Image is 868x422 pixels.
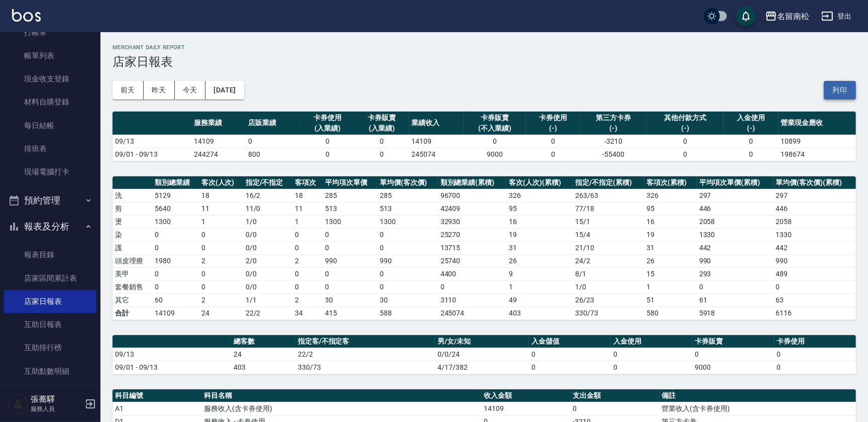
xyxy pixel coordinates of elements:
td: 0 [199,280,243,293]
td: 42409 [438,202,507,215]
div: 第三方卡券 [583,113,644,123]
td: 0 [571,402,660,415]
td: 26 [506,254,573,267]
div: (-) [583,123,644,134]
td: 22/2 [243,306,292,320]
th: 單均價(客次價) [377,176,438,189]
td: 22/2 [295,348,435,361]
th: 類別總業績 [152,176,199,189]
div: (入業績) [303,123,352,134]
td: 245074 [409,148,463,161]
td: 61 [697,293,774,306]
td: 9000 [693,361,775,374]
td: 染 [113,228,152,241]
td: 49 [506,293,573,306]
td: 580 [644,306,697,320]
table: a dense table [113,176,856,320]
p: 服務人員 [31,404,82,413]
td: -3210 [581,135,646,148]
th: 平均項次單價 [322,176,377,189]
td: 美甲 [113,267,152,280]
td: 0 [724,148,778,161]
td: 0 [292,280,322,293]
td: 95 [506,202,573,215]
a: 帳單列表 [4,44,96,67]
td: 0 [322,267,377,280]
td: 2 [199,254,243,267]
td: A1 [113,402,201,415]
td: 19 [644,228,697,241]
td: 0 / 0 [243,228,292,241]
td: 0 [322,280,377,293]
td: 0 [152,267,199,280]
div: 名留南松 [777,10,809,23]
td: 297 [774,189,856,202]
td: 2058 [774,215,856,228]
td: 0 [724,135,778,148]
th: 類別總業績(累積) [438,176,507,189]
td: 0 [611,361,693,374]
td: 5918 [697,306,774,320]
td: 415 [322,306,377,320]
td: 9000 [464,148,526,161]
td: 1 [292,215,322,228]
button: [DATE] [205,81,244,99]
td: 1300 [322,215,377,228]
button: 前天 [113,81,144,99]
div: (-) [726,123,776,134]
td: 0 [464,135,526,148]
td: 24 [231,348,295,361]
td: 293 [697,267,774,280]
td: 326 [644,189,697,202]
td: 446 [697,202,774,215]
td: 1 [644,280,697,293]
div: (-) [528,123,578,134]
td: 0 [355,148,409,161]
td: 0 [377,280,438,293]
td: 15 / 1 [573,215,644,228]
td: 489 [774,267,856,280]
td: 263 / 63 [573,189,644,202]
td: 0 [438,280,507,293]
td: 330/73 [295,361,435,374]
div: (不入業績) [466,123,524,134]
td: 4/17/382 [435,361,529,374]
table: a dense table [113,335,856,374]
td: 0 / 0 [243,241,292,254]
td: 0 [693,348,775,361]
th: 服務業績 [191,112,246,135]
td: 26 [644,254,697,267]
td: 1 / 0 [573,280,644,293]
td: 800 [246,148,300,161]
td: 9 [506,267,573,280]
td: 0 [526,148,580,161]
td: 0 [300,135,355,148]
td: 245074 [438,306,507,320]
td: 1330 [774,228,856,241]
td: 32930 [438,215,507,228]
button: 名留南松 [761,6,813,27]
td: 1 / 1 [243,293,292,306]
td: 0 [774,280,856,293]
th: 客次(人次) [199,176,243,189]
td: 服務收入(含卡券使用) [201,402,481,415]
a: 材料自購登錄 [4,90,96,114]
th: 指定/不指定 [243,176,292,189]
td: 285 [322,189,377,202]
th: 客項次 [292,176,322,189]
td: 10899 [779,135,856,148]
td: 8 / 1 [573,267,644,280]
td: 18 [292,189,322,202]
td: 25740 [438,254,507,267]
td: 5640 [152,202,199,215]
td: 16 [506,215,573,228]
td: 442 [774,241,856,254]
td: 31 [644,241,697,254]
td: 11 [292,202,322,215]
th: 支出金額 [571,389,660,402]
td: 0 [529,361,611,374]
a: 互助排行榜 [4,336,96,359]
th: 總客數 [231,335,295,348]
td: 0 [292,228,322,241]
th: 科目名稱 [201,389,481,402]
